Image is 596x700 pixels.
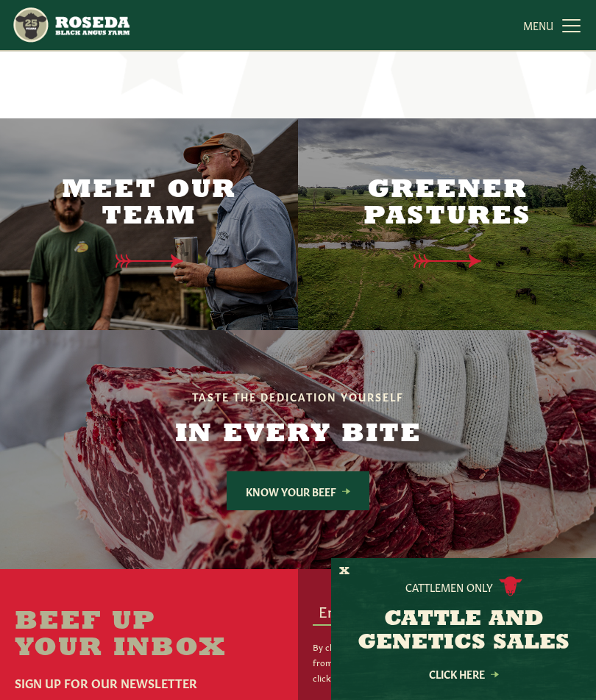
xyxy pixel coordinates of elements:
p: Cattlemen Only [405,579,493,594]
h2: Meet Our Team [15,177,283,230]
p: By clicking "Subscribe" you agree to receive tasty marketing updates from us with delicious deals... [313,639,581,685]
a: Click Here [397,669,530,679]
button: X [339,564,350,579]
input: Enter Your Email [313,596,466,624]
h2: Greener Pastures [313,177,581,230]
h2: Beef Up Your Inbox [15,609,283,662]
a: Know Your Beef [227,471,369,510]
span: MENU [523,18,553,32]
h6: Sign Up For Our Newsletter [15,674,283,691]
img: https://roseda.com/wp-content/uploads/2021/05/roseda-25-header.png [12,6,130,44]
h6: Taste the Dedication Yourself [15,389,581,404]
h2: In Every Bite [15,421,581,448]
h3: CATTLE AND GENETICS SALES [350,608,578,655]
img: cattle-icon.svg [499,576,522,596]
